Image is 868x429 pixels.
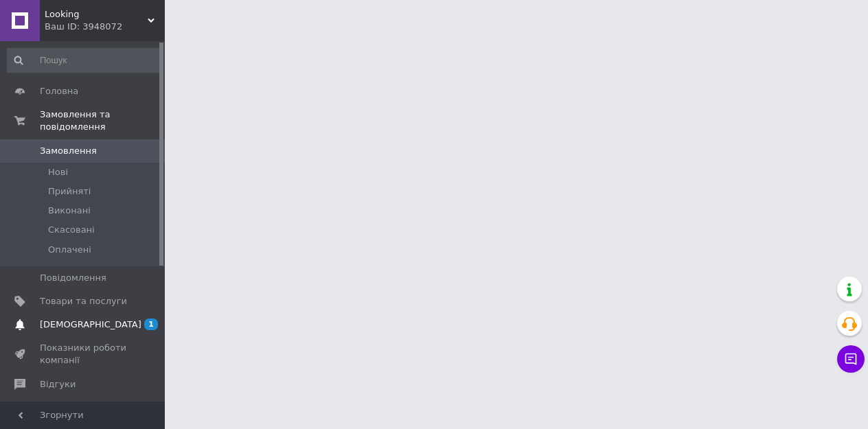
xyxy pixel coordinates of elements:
[40,318,141,331] span: [DEMOGRAPHIC_DATA]
[7,48,162,73] input: Пошук
[40,108,165,133] span: Замовлення та повідомлення
[40,145,97,157] span: Замовлення
[40,295,127,308] span: Товари та послуги
[48,244,91,256] span: Оплачені
[48,166,68,178] span: Нові
[45,21,165,33] div: Ваш ID: 3948072
[45,8,148,21] span: Looking
[40,378,76,391] span: Відгуки
[40,342,127,367] span: Показники роботи компанії
[48,224,95,236] span: Скасовані
[48,185,91,198] span: Прийняті
[837,345,865,373] button: Чат з покупцем
[40,85,78,97] span: Головна
[40,272,106,284] span: Повідомлення
[48,205,91,217] span: Виконані
[144,318,158,330] span: 1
